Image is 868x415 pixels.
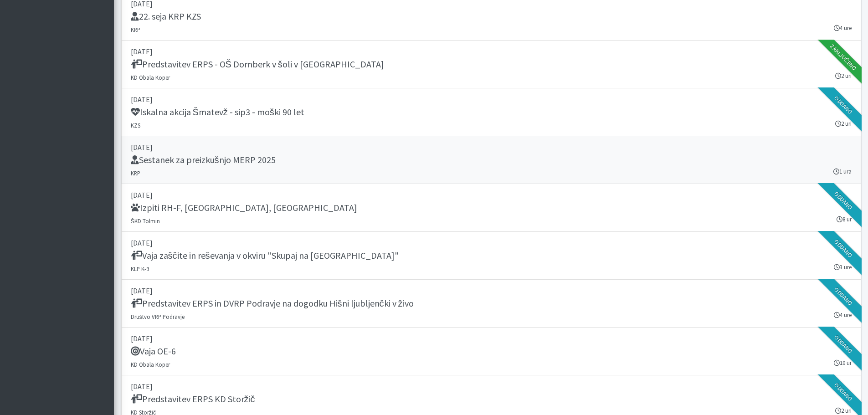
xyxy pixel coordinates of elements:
[131,313,185,320] small: Društvo VRP Podravje
[121,136,861,184] a: [DATE] Sestanek za preizkušnjo MERP 2025 KRP 1 ura
[131,202,357,213] h5: Izpiti RH-F, [GEOGRAPHIC_DATA], [GEOGRAPHIC_DATA]
[121,41,861,88] a: [DATE] Predstavitev ERPS - OŠ Dornberk v šoli v [GEOGRAPHIC_DATA] KD Obala Koper 2 uri Zaključeno
[131,107,304,118] h5: Iskalna akcija Šmatevž - sip3 - moški 90 let
[121,184,861,232] a: [DATE] Izpiti RH-F, [GEOGRAPHIC_DATA], [GEOGRAPHIC_DATA] ŠKD Tolmin 8 ur Oddano
[131,94,852,105] p: [DATE]
[131,46,852,57] p: [DATE]
[834,24,852,32] small: 4 ure
[131,190,852,200] p: [DATE]
[131,265,149,272] small: KLP K-9
[131,217,160,225] small: ŠKD Tolmin
[131,361,170,368] small: KD Obala Koper
[121,328,861,375] a: [DATE] Vaja OE-6 KD Obala Koper 10 ur Oddano
[131,26,140,33] small: KRP
[131,394,255,405] h5: Predstavitev ERPS KD Storžič
[131,154,276,165] h5: Sestanek za preizkušnjo MERP 2025
[131,237,852,248] p: [DATE]
[131,250,399,261] h5: Vaja zaščite in reševanja v okviru "Skupaj na [GEOGRAPHIC_DATA]"
[131,142,852,153] p: [DATE]
[833,167,852,176] small: 1 ura
[131,59,384,70] h5: Predstavitev ERPS - OŠ Dornberk v šoli v [GEOGRAPHIC_DATA]
[131,11,201,22] h5: 22. seja KRP KZS
[131,122,140,129] small: KZS
[131,333,852,344] p: [DATE]
[131,381,852,392] p: [DATE]
[121,280,861,328] a: [DATE] Predstavitev ERPS in DVRP Podravje na dogodku Hišni ljubljenčki v živo Društvo VRP Podravj...
[131,74,170,81] small: KD Obala Koper
[131,169,140,177] small: KRP
[131,346,176,357] h5: Vaja OE-6
[121,88,861,136] a: [DATE] Iskalna akcija Šmatevž - sip3 - moški 90 let KZS 2 uri Oddano
[131,285,852,296] p: [DATE]
[131,298,414,309] h5: Predstavitev ERPS in DVRP Podravje na dogodku Hišni ljubljenčki v živo
[121,232,861,280] a: [DATE] Vaja zaščite in reševanja v okviru "Skupaj na [GEOGRAPHIC_DATA]" KLP K-9 3 ure Oddano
